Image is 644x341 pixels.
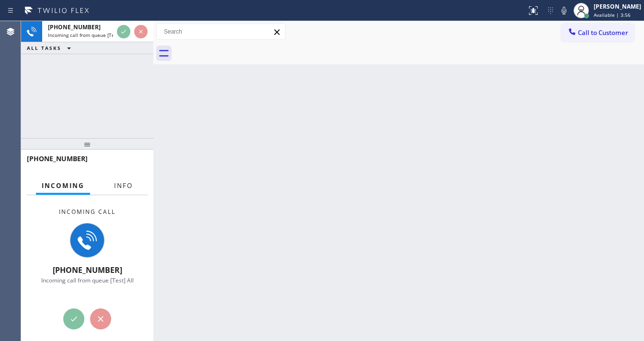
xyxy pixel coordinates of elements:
[59,208,115,216] span: Incoming call
[36,176,90,195] button: Incoming
[594,2,641,11] div: [PERSON_NAME]
[594,12,631,18] span: Available | 3:56
[157,24,285,39] input: Search
[41,276,134,284] span: Incoming call from queue [Test] All
[561,24,634,42] button: Call to Customer
[21,42,80,54] button: ALL TASKS
[53,265,122,275] span: [PHONE_NUMBER]
[27,45,61,51] span: ALL TASKS
[114,181,133,190] span: Info
[48,23,101,31] span: [PHONE_NUMBER]
[90,308,111,329] button: Reject
[117,25,130,38] button: Accept
[42,181,84,190] span: Incoming
[134,25,148,38] button: Reject
[557,4,571,17] button: Mute
[578,28,628,37] span: Call to Customer
[48,32,127,38] span: Incoming call from queue [Test] All
[108,176,138,195] button: Info
[27,154,88,163] span: [PHONE_NUMBER]
[63,308,84,329] button: Accept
